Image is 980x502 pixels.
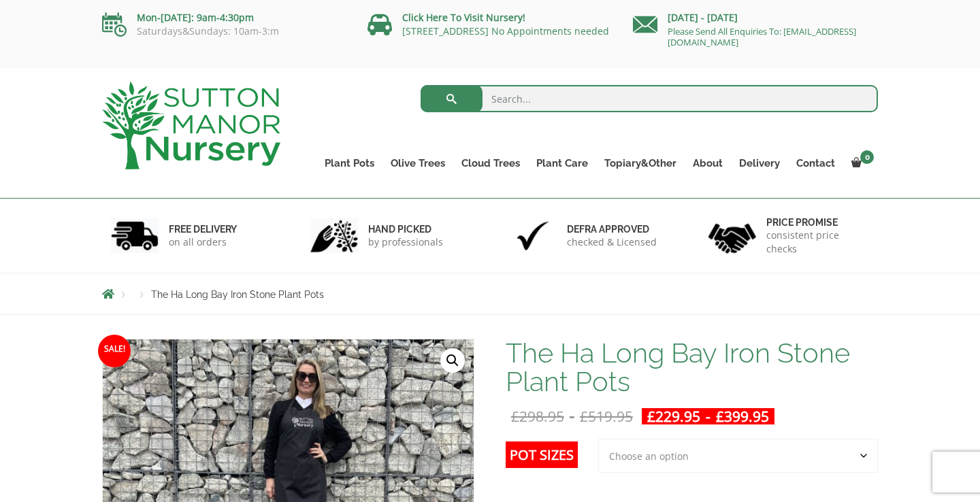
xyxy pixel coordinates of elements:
[169,223,237,235] h6: FREE DELIVERY
[766,216,870,229] h6: Price promise
[506,441,578,468] label: Pot Sizes
[596,154,685,173] a: Topiary&Other
[860,150,874,164] span: 0
[368,235,443,249] p: by professionals
[788,154,843,173] a: Contact
[668,25,856,48] a: Please Send All Enquiries To: [EMAIL_ADDRESS][DOMAIN_NAME]
[382,154,453,173] a: Olive Trees
[98,335,131,367] span: Sale!
[102,288,878,299] nav: Breadcrumbs
[580,407,633,426] bdi: 519.95
[169,235,237,249] p: on all orders
[766,229,870,256] p: consistent price checks
[716,407,724,426] span: £
[102,10,347,26] p: Mon-[DATE]: 9am-4:30pm
[647,407,655,426] span: £
[567,223,657,235] h6: Defra approved
[368,223,443,235] h6: hand picked
[111,218,159,253] img: 1.jpg
[506,339,878,396] h1: The Ha Long Bay Iron Stone Plant Pots
[316,154,382,173] a: Plant Pots
[511,407,564,426] bdi: 298.95
[642,408,774,424] ins: -
[843,154,878,173] a: 0
[102,82,280,169] img: logo
[633,10,878,26] p: [DATE] - [DATE]
[402,24,609,37] a: [STREET_ADDRESS] No Appointments needed
[421,85,879,112] input: Search...
[647,407,700,426] bdi: 229.95
[509,218,557,253] img: 3.jpg
[310,218,358,253] img: 2.jpg
[102,26,347,37] p: Saturdays&Sundays: 10am-3:m
[151,289,324,300] span: The Ha Long Bay Iron Stone Plant Pots
[511,407,519,426] span: £
[440,348,465,373] a: View full-screen image gallery
[506,408,638,424] del: -
[580,407,588,426] span: £
[453,154,528,173] a: Cloud Trees
[685,154,731,173] a: About
[402,11,525,24] a: Click Here To Visit Nursery!
[708,215,756,256] img: 4.jpg
[716,407,769,426] bdi: 399.95
[528,154,596,173] a: Plant Care
[567,235,657,249] p: checked & Licensed
[731,154,788,173] a: Delivery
